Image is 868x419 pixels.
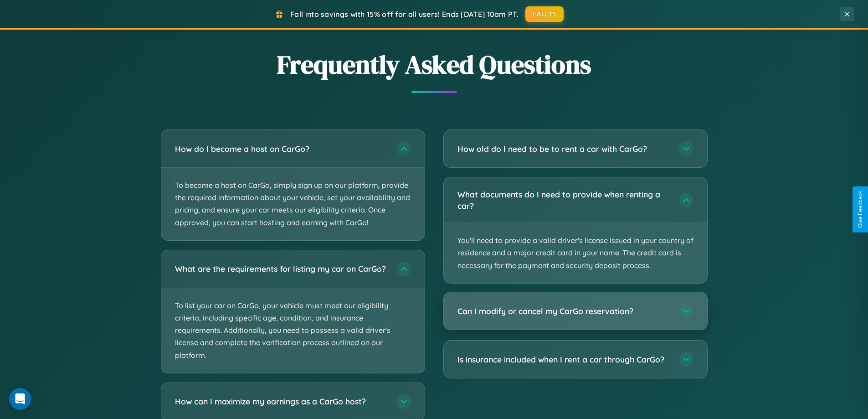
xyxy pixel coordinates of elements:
[444,223,707,283] p: You'll need to provide a valid driver's license issued in your country of residence and a major c...
[457,143,670,155] h3: How old do I need to be to rent a car with CarGo?
[161,168,425,240] p: To become a host on CarGo, simply sign up on our platform, provide the required information about...
[175,396,387,407] h3: How can I maximize my earnings as a CarGo host?
[290,10,519,19] span: Fall into savings with 15% off for all users! Ends [DATE] 10am PT.
[857,191,863,228] div: Give Feedback
[175,143,387,155] h3: How do I become a host on CarGo?
[175,263,387,274] h3: What are the requirements for listing my car on CarGo?
[457,305,670,317] h3: Can I modify or cancel my CarGo reservation?
[525,6,564,22] button: FALL15
[457,354,670,365] h3: Is insurance included when I rent a car through CarGo?
[9,388,31,410] div: Open Intercom Messenger
[457,189,670,211] h3: What documents do I need to provide when renting a car?
[161,288,425,373] p: To list your car on CarGo, your vehicle must meet our eligibility criteria, including specific ag...
[161,47,708,82] h2: Frequently Asked Questions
